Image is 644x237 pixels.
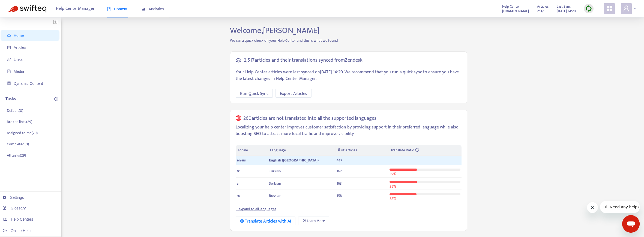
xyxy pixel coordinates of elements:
[585,5,592,12] img: sync.dc5367851b00ba804db3.png
[11,217,33,221] span: Help Centers
[298,217,329,225] a: Learn More
[337,157,342,163] span: 417
[7,108,23,113] p: Default ( 0 )
[237,193,240,199] span: ru
[557,4,571,10] span: Last Sync
[7,141,29,147] p: Completed ( 0 )
[56,4,95,14] span: Help Center Manager
[307,218,325,224] span: Learn More
[54,97,58,101] span: plus-circle
[280,90,307,97] span: Export Articles
[14,33,24,38] span: Home
[623,5,630,12] span: user
[7,82,11,85] span: container
[107,7,111,11] span: book
[390,171,396,177] span: 39 %
[237,180,240,187] span: sr
[269,168,281,174] span: Turkish
[226,38,471,43] p: We ran a quick check on your Help Center and this is what we found
[240,90,268,97] span: Run Quick Sync
[606,5,613,12] span: appstore
[236,69,462,82] p: Your Help Center articles were last synced on [DATE] 14:20 . We recommend that you run a quick sy...
[502,8,529,14] strong: [DOMAIN_NAME]
[3,229,31,233] a: Online Help
[243,115,376,122] h5: 260 articles are not translated into all the supported languages
[240,218,291,225] div: Translate Articles with AI
[7,119,32,125] p: Broken links ( 29 )
[236,206,276,212] a: ... expand to all languages
[502,8,529,14] a: [DOMAIN_NAME]
[7,34,11,37] span: home
[236,124,462,137] p: Localizing your help center improves customer satisfaction by providing support in their preferre...
[600,201,640,213] iframe: Message from company
[537,4,549,10] span: Articles
[7,58,11,61] span: link
[14,69,24,74] span: Media
[7,46,11,49] span: account-book
[275,89,311,98] button: Export Articles
[337,180,342,187] span: 163
[336,145,388,156] th: # of Articles
[337,193,342,199] span: 158
[14,57,23,62] span: Links
[268,145,336,156] th: Language
[557,8,576,14] strong: [DATE] 14:20
[236,89,273,98] button: Run Quick Sync
[337,168,342,174] span: 162
[244,57,363,64] h5: 2,517 articles and their translations synced from Zendesk
[587,202,598,213] iframe: Close message
[269,193,281,199] span: Russian
[269,157,319,163] span: English ([GEOGRAPHIC_DATA])
[7,70,11,73] span: file-image
[14,81,43,86] span: Dynamic Content
[622,215,640,233] iframe: Button to launch messaging window
[142,7,145,11] span: area-chart
[391,147,459,153] div: Translate Ratio
[107,7,127,11] span: Content
[390,196,396,202] span: 38 %
[7,152,26,158] p: All tasks ( 29 )
[5,96,16,102] p: Tasks
[390,183,396,190] span: 39 %
[236,217,295,225] button: Translate Articles with AI
[142,7,164,11] span: Analytics
[237,157,246,163] span: en-us
[230,24,320,37] span: Welcome, [PERSON_NAME]
[236,58,241,63] span: cloud-sync
[502,4,520,10] span: Help Center
[236,115,241,122] span: global
[537,8,544,14] strong: 2517
[269,180,281,187] span: Serbian
[3,206,26,210] a: Glossary
[237,168,239,174] span: tr
[14,45,26,50] span: Articles
[236,145,268,156] th: Locale
[3,195,24,200] a: Settings
[8,5,46,13] img: Swifteq
[7,130,38,136] p: Assigned to me ( 29 )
